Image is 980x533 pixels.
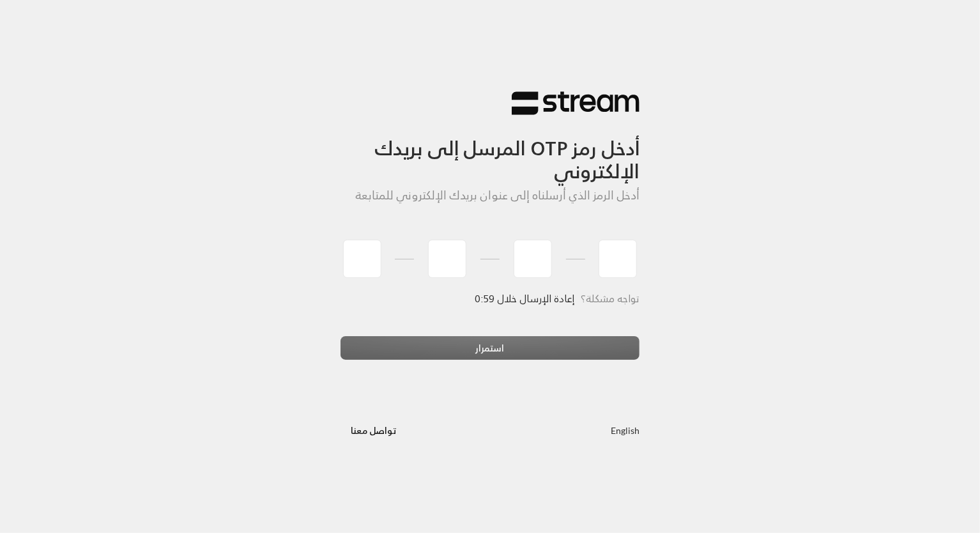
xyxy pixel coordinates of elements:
span: إعادة الإرسال خلال 0:59 [475,290,574,307]
a: تواصل معنا [341,422,408,438]
button: تواصل معنا [341,418,408,442]
h5: أدخل الرمز الذي أرسلناه إلى عنوان بريدك الإلكتروني للمتابعة [341,189,639,203]
h3: أدخل رمز OTP المرسل إلى بريدك الإلكتروني [341,116,639,183]
img: Stream Logo [512,91,639,116]
span: تواجه مشكلة؟ [581,290,639,307]
a: English [611,418,639,442]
